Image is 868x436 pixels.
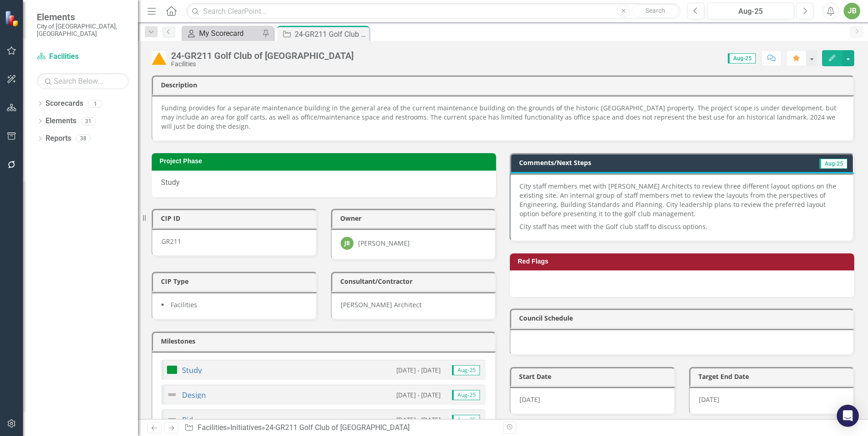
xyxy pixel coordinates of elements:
small: [DATE] - [DATE] [396,390,440,399]
span: Facilities [171,300,197,309]
a: Scorecards [46,98,83,109]
button: Search [632,5,678,17]
a: Facilities [198,423,227,432]
div: 31 [81,117,96,125]
span: Elements [37,11,129,23]
a: Design [182,390,206,400]
h3: CIP Type [161,278,311,285]
span: Aug-25 [728,53,756,63]
div: 24-GR211 Golf Club of [GEOGRAPHIC_DATA] [295,29,367,40]
span: [PERSON_NAME] Architect [341,300,422,309]
small: [DATE] - [DATE] [396,366,440,374]
div: Facilities [171,61,354,68]
h3: Target End Date [698,373,849,380]
a: Elements [46,116,76,126]
span: GR211 [161,237,181,246]
div: JB [341,237,354,250]
h3: Comments/Next Steps [519,159,754,166]
a: Study [182,365,202,375]
div: 38 [76,135,91,143]
h3: Milestones [161,338,490,344]
div: [PERSON_NAME] [358,239,410,248]
span: Search [645,7,665,14]
a: Initiatives [230,423,262,432]
div: » » [184,423,496,433]
span: Aug-25 [452,415,480,425]
button: JB [844,3,860,19]
img: Not Defined [166,389,177,400]
span: Aug-25 [452,365,480,375]
h3: Project Phase [160,158,491,165]
img: In Progress [152,51,166,66]
p: City staff members met with [PERSON_NAME] Architects to review three different layout options on ... [520,182,844,220]
span: [DATE] [520,395,540,404]
p: Funding provides for a separate maintenance building in the general area of the current maintenan... [161,103,844,131]
div: Open Intercom Messenger [837,405,859,427]
h3: CIP ID [161,215,311,222]
small: [DATE] - [DATE] [396,415,440,424]
div: 1 [88,100,103,108]
h3: Start Date [519,373,669,380]
h3: Council Schedule [519,315,848,321]
div: Aug-25 [710,6,791,17]
a: My Scorecard [184,28,260,39]
input: Search ClearPoint... [186,3,680,19]
span: [DATE] [699,395,720,404]
span: Aug-25 [819,159,847,169]
p: City staff has meet with the Golf club staff to discuss options. [520,220,844,231]
h3: Owner [340,215,491,222]
span: Study [161,178,180,187]
h3: Red Flags [518,258,850,265]
span: Aug-25 [452,390,480,400]
div: 24-GR211 Golf Club of [GEOGRAPHIC_DATA] [171,51,354,61]
a: Reports [46,133,71,144]
small: City of [GEOGRAPHIC_DATA], [GEOGRAPHIC_DATA] [37,23,129,38]
img: On Target [166,364,177,375]
div: My Scorecard [199,28,260,39]
h3: Consultant/Contractor [340,278,491,285]
div: 24-GR211 Golf Club of [GEOGRAPHIC_DATA] [265,423,410,432]
button: Aug-25 [707,3,794,19]
a: Facilities [37,52,129,62]
input: Search Below... [37,73,129,89]
h3: Description [161,81,848,88]
img: Not Defined [166,414,177,425]
img: ClearPoint Strategy [5,11,21,27]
